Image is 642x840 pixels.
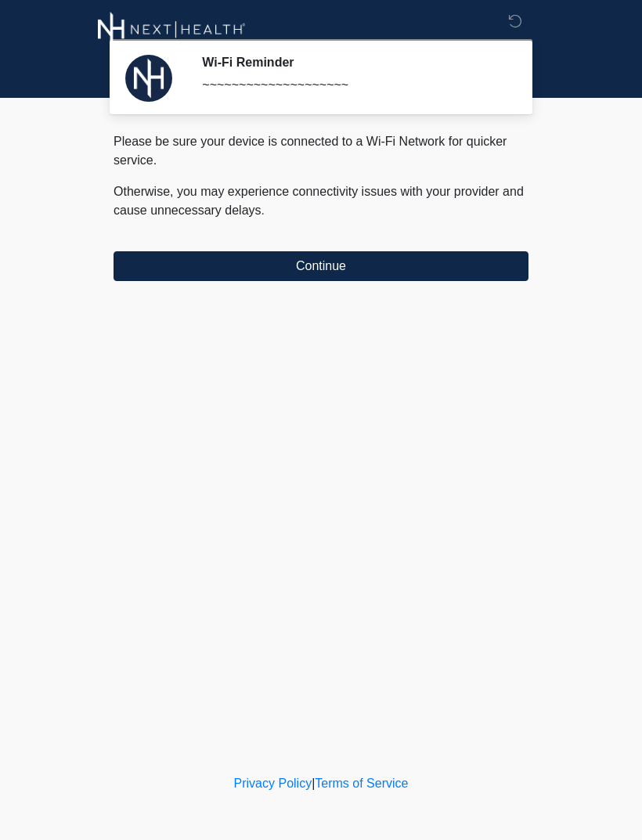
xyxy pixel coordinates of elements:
[315,777,408,790] a: Terms of Service
[202,55,505,70] h2: Wi-Fi Reminder
[114,132,528,170] p: Please be sure your device is connected to a Wi-Fi Network for quicker service.
[261,204,265,217] span: .
[234,777,312,790] a: Privacy Policy
[202,76,505,95] div: ~~~~~~~~~~~~~~~~~~~~
[98,12,246,47] img: Next-Health Montecito Logo
[312,777,315,790] a: |
[114,251,528,281] button: Continue
[114,182,528,220] p: Otherwise, you may experience connectivity issues with your provider and cause unnecessary delays
[125,55,172,102] img: Agent Avatar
